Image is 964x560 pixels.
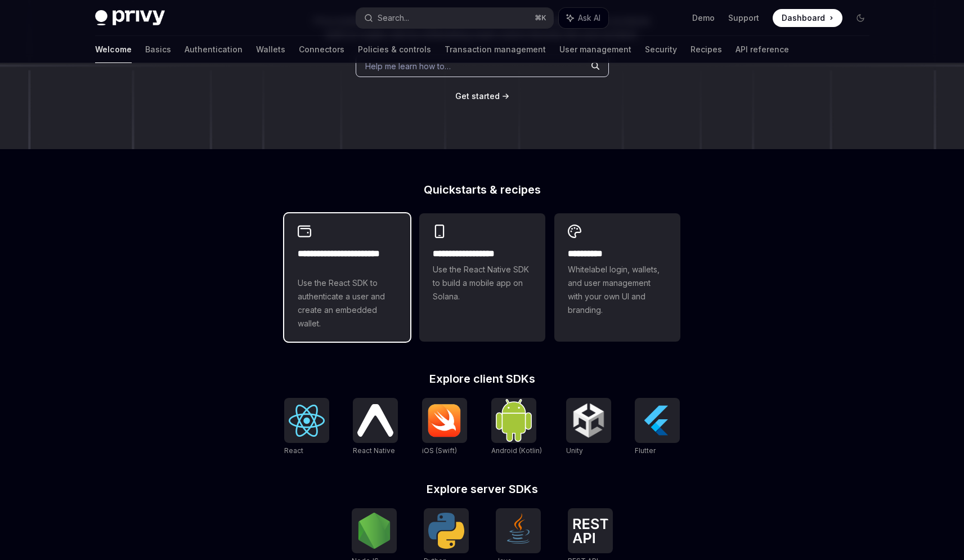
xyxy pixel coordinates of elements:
img: React [289,405,325,437]
span: Use the React SDK to authenticate a user and create an embedded wallet. [298,276,397,330]
span: Use the React Native SDK to build a mobile app on Solana. [433,263,532,303]
a: Support [728,12,759,24]
a: ReactReact [284,398,329,456]
a: FlutterFlutter [635,398,680,456]
a: Get started [455,91,500,102]
img: React Native [357,404,393,436]
span: React [284,446,303,455]
img: Flutter [639,402,675,438]
div: Search... [378,11,409,25]
a: User management [559,36,631,63]
a: iOS (Swift)iOS (Swift) [422,398,467,456]
img: dark logo [95,10,165,26]
img: Unity [571,402,607,438]
a: Authentication [185,36,243,63]
button: Toggle dark mode [851,9,869,27]
button: Search...⌘K [356,8,553,28]
span: iOS (Swift) [422,446,457,455]
a: Dashboard [773,9,842,27]
a: **** **** **** ***Use the React Native SDK to build a mobile app on Solana. [419,213,545,342]
a: Welcome [95,36,132,63]
span: Dashboard [782,12,825,24]
img: Java [500,513,536,549]
span: Whitelabel login, wallets, and user management with your own UI and branding. [568,263,667,317]
a: Basics [145,36,171,63]
a: Security [645,36,677,63]
img: iOS (Swift) [427,404,463,437]
img: Python [428,513,464,549]
a: Connectors [299,36,344,63]
span: ⌘ K [535,14,546,23]
a: Wallets [256,36,285,63]
img: REST API [572,518,608,543]
a: API reference [736,36,789,63]
a: Recipes [691,36,722,63]
a: Demo [692,12,715,24]
h2: Quickstarts & recipes [284,184,680,195]
span: Get started [455,91,500,101]
img: Android (Kotlin) [496,399,532,441]
a: Transaction management [445,36,546,63]
span: Help me learn how to… [365,60,451,72]
h2: Explore server SDKs [284,483,680,495]
button: Ask AI [559,8,608,28]
span: Flutter [635,446,656,455]
a: UnityUnity [566,398,611,456]
span: Android (Kotlin) [491,446,542,455]
h2: Explore client SDKs [284,373,680,384]
a: Android (Kotlin)Android (Kotlin) [491,398,542,456]
span: Unity [566,446,583,455]
span: React Native [353,446,395,455]
span: Ask AI [578,12,600,24]
a: React NativeReact Native [353,398,398,456]
a: Policies & controls [358,36,431,63]
img: NodeJS [356,513,392,549]
a: **** *****Whitelabel login, wallets, and user management with your own UI and branding. [554,213,680,342]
